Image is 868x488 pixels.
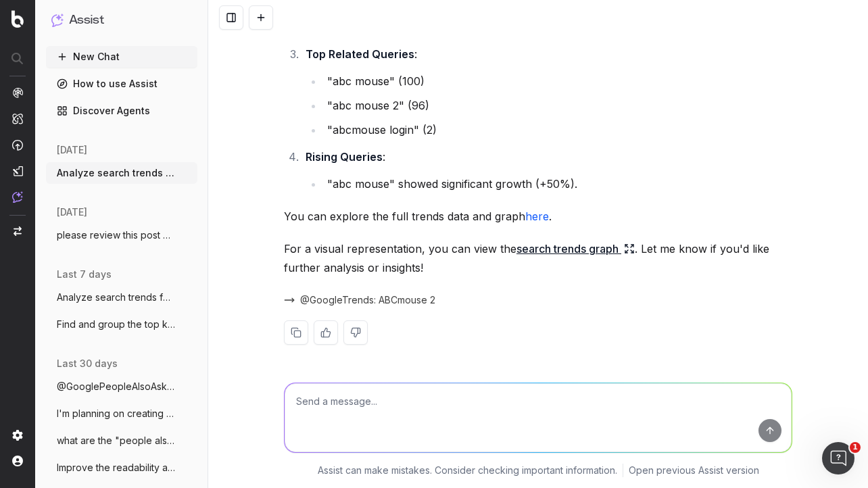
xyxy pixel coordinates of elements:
[12,87,23,98] img: Analytics
[284,239,792,277] p: For a visual representation, you can view the . Let me know if you'd like further analysis or ins...
[51,14,64,26] img: Assist
[11,10,24,28] img: Botify logo
[57,228,176,242] span: please review this post on play based le
[46,162,197,184] button: Analyze search trends for: ABCmouse 2
[46,73,197,95] a: How to use Assist
[525,210,549,223] a: here
[302,147,792,193] li: :
[46,100,197,122] a: Discover Agents
[57,268,112,281] span: last 7 days
[57,291,176,304] span: Analyze search trends for: [DATE] for
[57,143,87,157] span: [DATE]
[12,113,23,124] img: Intelligence
[12,191,23,203] img: Assist
[57,205,87,219] span: [DATE]
[46,46,197,68] button: New Chat
[323,120,792,139] li: "abcmouse login" (2)
[306,47,414,61] strong: Top Related Queries
[57,166,176,180] span: Analyze search trends for: ABCmouse 2
[300,293,435,307] span: @GoogleTrends: ABCmouse 2
[12,139,23,151] img: Activation
[46,457,197,479] button: Improve the readability and SEo performa
[14,226,22,236] img: Switch project
[12,430,23,441] img: Setting
[46,403,197,424] button: I'm planning on creating a blog post for
[46,224,197,246] button: please review this post on play based le
[57,380,176,393] span: @GooglePeopleAlsoAsk What questions do p
[57,357,118,370] span: last 30 days
[46,376,197,397] button: @GooglePeopleAlsoAsk What questions do p
[51,11,192,30] button: Assist
[12,166,23,176] img: Studio
[284,207,792,226] p: You can explore the full trends data and graph .
[57,407,176,420] span: I'm planning on creating a blog post for
[284,293,435,307] button: @GoogleTrends: ABCmouse 2
[323,174,792,193] li: "abc mouse" showed significant growth (+50%).
[323,96,792,115] li: "abc mouse 2" (96)
[57,318,176,331] span: Find and group the top keywords for illi
[318,464,617,477] p: Assist can make mistakes. Consider checking important information.
[323,72,792,91] li: "abc mouse" (100)
[57,434,176,447] span: what are the "people also ask" questions
[302,45,792,139] li: :
[306,150,383,164] strong: Rising Queries
[516,239,635,258] a: search trends graph
[46,287,197,308] button: Analyze search trends for: [DATE] for
[822,442,854,474] iframe: Intercom live chat
[850,442,861,453] span: 1
[46,430,197,452] button: what are the "people also ask" questions
[57,461,176,474] span: Improve the readability and SEo performa
[629,464,759,477] a: Open previous Assist version
[46,314,197,335] button: Find and group the top keywords for illi
[12,456,23,466] img: My account
[69,11,104,30] h1: Assist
